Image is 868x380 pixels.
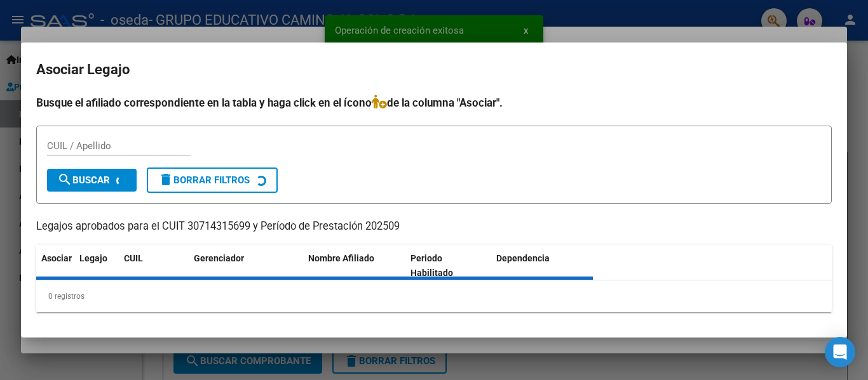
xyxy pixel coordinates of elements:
h2: Asociar Legajo [36,58,832,82]
span: Legajo [79,253,107,263]
span: Asociar [41,253,72,263]
span: Gerenciador [194,253,244,263]
div: 0 registros [36,280,832,312]
span: Nombre Afiliado [308,253,374,263]
mat-icon: search [57,172,72,187]
span: Dependencia [496,253,550,263]
span: Periodo Habilitado [410,253,453,278]
datatable-header-cell: CUIL [119,245,189,287]
datatable-header-cell: Nombre Afiliado [303,245,405,287]
span: Buscar [57,174,110,186]
p: Legajos aprobados para el CUIT 30714315699 y Período de Prestación 202509 [36,219,832,235]
span: Borrar Filtros [158,174,250,186]
datatable-header-cell: Legajo [74,245,119,287]
datatable-header-cell: Dependencia [491,245,593,287]
datatable-header-cell: Gerenciador [189,245,303,287]
button: Borrar Filtros [147,167,278,193]
mat-icon: delete [158,172,173,187]
datatable-header-cell: Periodo Habilitado [405,245,491,287]
div: Open Intercom Messenger [825,337,855,367]
h4: Busque el afiliado correspondiente en la tabla y haga click en el ícono de la columna "Asociar". [36,95,832,111]
button: Buscar [47,169,137,192]
span: CUIL [124,253,143,263]
datatable-header-cell: Asociar [36,245,74,287]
